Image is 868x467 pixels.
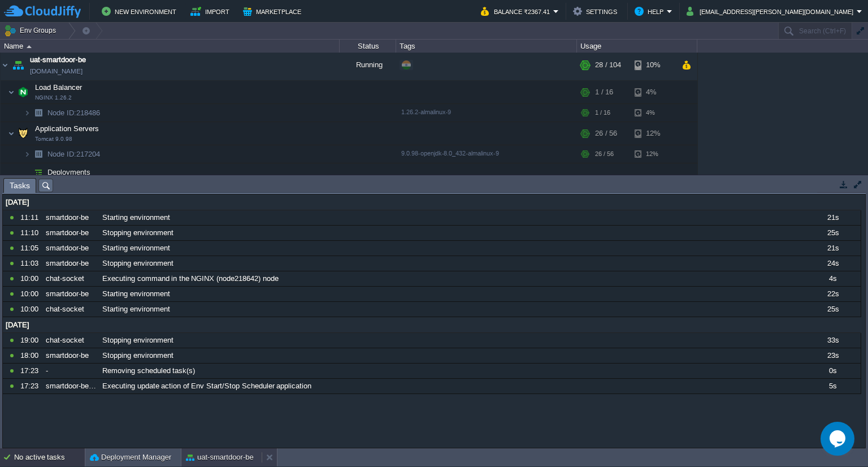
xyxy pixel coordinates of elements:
div: smartdoor-be [43,287,98,301]
a: Node ID:217204 [46,149,102,159]
img: AMDAwAAAACH5BAEAAAAALAAAAAABAAEAAAICRAEAOw== [24,104,31,122]
div: 22s [805,287,860,301]
button: Marketplace [243,5,305,18]
div: Status [340,40,396,53]
div: 11:05 [20,241,42,256]
div: smartdoor-be [43,226,98,240]
div: 24s [805,256,860,271]
img: AMDAwAAAACH5BAEAAAAALAAAAAABAAEAAAICRAEAOw== [24,163,31,181]
span: Removing scheduled task(s) [102,366,195,376]
div: smartdoor-be [43,256,98,271]
img: AMDAwAAAACH5BAEAAAAALAAAAAABAAEAAAICRAEAOw== [10,50,26,80]
span: 1.26.2-almalinux-9 [401,109,451,115]
span: Starting environment [102,243,170,253]
div: 11:11 [20,210,42,225]
button: uat-smartdoor-be [186,452,254,463]
span: Starting environment [102,213,170,223]
div: 28 / 104 [595,50,621,80]
span: Starting environment [102,304,170,314]
span: Stopping environment [102,351,173,361]
span: 218486 [46,108,102,118]
div: 4s [805,271,860,286]
div: Tags [397,40,576,53]
button: Settings [573,5,620,18]
div: 11:10 [20,226,42,240]
div: smartdoor-be [43,241,98,256]
div: 11:03 [20,256,42,271]
span: Tasks [10,179,30,193]
div: 4% [635,104,671,122]
span: Stopping environment [102,258,173,269]
img: AMDAwAAAACH5BAEAAAAALAAAAAABAAEAAAICRAEAOw== [24,145,31,163]
div: Name [1,40,339,53]
img: AMDAwAAAACH5BAEAAAAALAAAAAABAAEAAAICRAEAOw== [27,45,32,48]
div: 4% [635,81,671,103]
span: Stopping environment [102,335,173,345]
div: Usage [578,40,697,53]
img: AMDAwAAAACH5BAEAAAAALAAAAAABAAEAAAICRAEAOw== [15,81,31,103]
div: 1 / 16 [595,81,613,103]
span: Tomcat 9.0.98 [35,136,72,142]
div: smartdoor-be [43,210,98,225]
span: 217204 [46,149,102,159]
a: Deployments [46,167,92,177]
div: [DATE] [3,318,861,332]
span: Stopping environment [102,228,173,238]
div: 10:00 [20,271,42,286]
div: No active tasks [14,448,85,466]
div: 5s [805,379,860,394]
span: Starting environment [102,289,170,299]
button: Import [190,5,233,18]
button: Balance ₹2367.41 [481,5,553,18]
a: Application ServersTomcat 9.0.98 [34,124,101,133]
span: Executing update action of Env Start/Stop Scheduler application [102,381,311,391]
button: New Environment [102,5,180,18]
iframe: chat widget [821,422,857,456]
span: NGINX 1.26.2 [35,94,72,101]
div: 23s [805,348,860,363]
span: Node ID: [47,109,76,117]
div: 10:00 [20,302,42,317]
div: 19:00 [20,333,42,348]
span: 9.0.98-openjdk-8.0_432-almalinux-9 [401,150,499,157]
div: 17:23 [20,379,42,394]
div: 21s [805,241,860,256]
a: uat-smartdoor-be [30,54,86,66]
span: Load Balancer [34,83,84,92]
button: [EMAIL_ADDRESS][PERSON_NAME][DOMAIN_NAME] [687,5,857,18]
div: chat-socket [43,302,98,317]
img: AMDAwAAAACH5BAEAAAAALAAAAAABAAEAAAICRAEAOw== [8,81,15,103]
img: AMDAwAAAACH5BAEAAAAALAAAAAABAAEAAAICRAEAOw== [15,122,31,145]
span: Node ID: [47,150,76,158]
div: 25s [805,302,860,317]
span: Application Servers [34,124,101,133]
div: chat-socket [43,271,98,286]
div: 21s [805,210,860,225]
div: 18:00 [20,348,42,363]
div: 1 / 16 [595,104,610,122]
div: smartdoor-be-qa [43,379,98,394]
div: 17:23 [20,364,42,378]
div: 10:00 [20,287,42,301]
div: 25s [805,226,860,240]
div: - [43,364,98,378]
div: 10% [635,50,671,80]
button: Env Groups [4,23,60,38]
img: AMDAwAAAACH5BAEAAAAALAAAAAABAAEAAAICRAEAOw== [31,145,46,163]
div: smartdoor-be [43,348,98,363]
img: CloudJiffy [4,5,81,19]
img: AMDAwAAAACH5BAEAAAAALAAAAAABAAEAAAICRAEAOw== [31,104,46,122]
button: Deployment Manager [90,452,171,463]
div: 0s [805,364,860,378]
div: 33s [805,333,860,348]
div: 26 / 56 [595,122,617,145]
a: Load BalancerNGINX 1.26.2 [34,83,84,92]
img: AMDAwAAAACH5BAEAAAAALAAAAAABAAEAAAICRAEAOw== [1,50,10,80]
div: 12% [635,122,671,145]
img: AMDAwAAAACH5BAEAAAAALAAAAAABAAEAAAICRAEAOw== [8,122,15,145]
div: [DATE] [3,195,861,210]
div: 26 / 56 [595,145,614,163]
div: chat-socket [43,333,98,348]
